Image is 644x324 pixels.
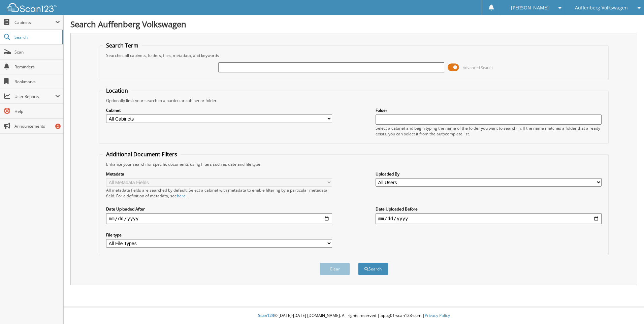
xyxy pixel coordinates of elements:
[463,65,493,70] span: Advanced Search
[14,108,60,114] span: Help
[376,206,602,212] label: Date Uploaded Before
[425,313,450,318] a: Privacy Policy
[14,49,60,55] span: Scan
[376,125,602,137] div: Select a cabinet and begin typing the name of the folder you want to search in. If the name match...
[14,94,55,99] span: User Reports
[70,19,637,30] h1: Search Auffenberg Volkswagen
[177,193,186,199] a: here
[55,124,61,129] div: 2
[103,98,605,103] div: Optionally limit your search to a particular cabinet or folder
[106,206,332,212] label: Date Uploaded After
[14,34,59,40] span: Search
[106,232,332,238] label: File type
[376,107,602,113] label: Folder
[64,307,644,324] div: © [DATE]-[DATE] [DOMAIN_NAME]. All rights reserved | appg01-scan123-com |
[14,20,55,25] span: Cabinets
[14,64,60,70] span: Reminders
[14,79,60,85] span: Bookmarks
[7,3,57,12] img: scan123-logo-white.svg
[320,263,350,275] button: Clear
[106,107,332,113] label: Cabinet
[103,151,181,158] legend: Additional Document Filters
[376,171,602,177] label: Uploaded By
[106,171,332,177] label: Metadata
[575,6,628,10] span: Auffenberg Volkswagen
[103,42,142,49] legend: Search Term
[103,161,605,167] div: Enhance your search for specific documents using filters such as date and file type.
[258,313,274,318] span: Scan123
[358,263,388,275] button: Search
[511,6,549,10] span: [PERSON_NAME]
[14,123,60,129] span: Announcements
[103,87,131,94] legend: Location
[106,213,332,224] input: start
[103,53,605,58] div: Searches all cabinets, folders, files, metadata, and keywords
[376,213,602,224] input: end
[106,187,332,199] div: All metadata fields are searched by default. Select a cabinet with metadata to enable filtering b...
